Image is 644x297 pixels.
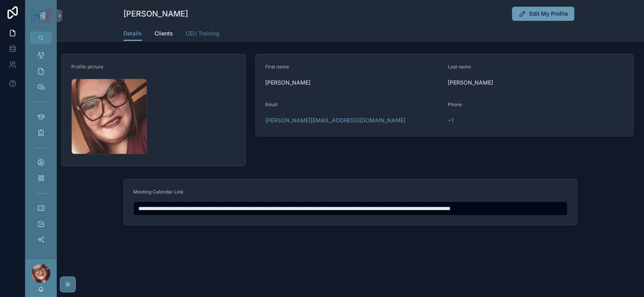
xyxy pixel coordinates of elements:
div: scrollable content [25,44,57,259]
span: CEU Training [186,30,220,37]
a: Details [123,26,142,41]
img: App logo [30,4,52,28]
a: Clients [154,26,173,42]
span: [PERSON_NAME] [265,79,441,87]
a: [PERSON_NAME][EMAIL_ADDRESS][DOMAIN_NAME] [265,116,406,124]
span: Profile picture [71,64,103,70]
a: CEU Training [186,26,220,42]
span: Email [265,101,277,107]
span: Details [123,30,142,37]
span: Edit My Profile [529,10,568,18]
span: Clients [154,30,173,37]
span: Meeting Calendar Link [133,189,184,195]
span: [PERSON_NAME] [447,79,624,87]
button: Edit My Profile [512,7,574,21]
h1: [PERSON_NAME] [123,8,188,19]
a: +1 [447,116,453,124]
span: Phone [447,101,462,107]
span: Last name [447,64,471,70]
span: First name [265,64,289,70]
